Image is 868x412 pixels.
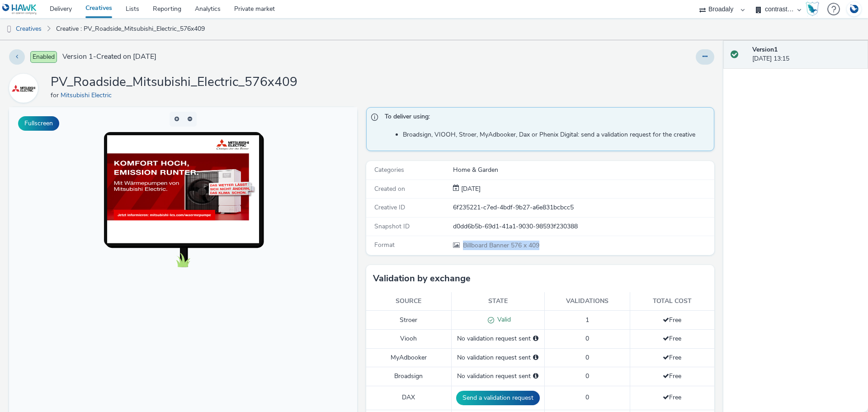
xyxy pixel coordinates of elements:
span: Creative ID [374,203,405,212]
span: 0 [585,353,589,362]
div: [DATE] 13:15 [752,45,861,64]
th: Total cost [630,292,714,311]
a: Mitsubishi Electric [61,91,115,99]
img: undefined Logo [2,4,37,15]
div: Creation 19 September 2025, 13:15 [459,185,481,194]
div: d0dd6b5b-69d1-41a1-9030-98593f230388 [453,222,713,231]
span: 0 [585,334,589,343]
span: 1 [585,316,589,324]
span: Free [663,353,681,362]
span: Enabled [30,51,57,63]
div: Please select a deal below and click on Send to send a validation request to MyAdbooker. [533,353,538,362]
span: Free [663,393,681,402]
h3: Validation by exchange [373,272,471,285]
div: Home & Garden [453,166,713,175]
span: [DATE] [459,185,481,193]
span: Snapshot ID [374,222,410,231]
div: Please select a deal below and click on Send to send a validation request to Viooh. [533,334,538,343]
td: Viooh [366,330,451,348]
span: for [51,91,61,99]
img: Account DE [847,2,861,17]
span: Free [663,316,681,324]
span: 0 [585,393,589,402]
span: Valid [494,315,511,324]
button: Fullscreen [18,116,59,131]
a: Hawk Academy [806,2,823,16]
span: Version 1 - Created on [DATE] [62,52,156,62]
span: Free [663,334,681,343]
th: State [451,292,544,311]
span: Free [663,372,681,380]
span: Created on [374,185,405,193]
span: Categories [374,166,404,174]
span: Format [374,241,395,249]
td: Stroer [366,311,451,330]
div: No validation request sent [456,334,540,343]
th: Validations [544,292,630,311]
button: Send a validation request [456,391,540,405]
th: Source [366,292,451,311]
span: 576 x 409 [462,241,539,250]
span: 0 [585,372,589,380]
div: No validation request sent [456,353,540,362]
td: DAX [366,386,451,410]
img: Hawk Academy [806,2,819,16]
a: Creative : PV_Roadside_Mitsubishi_Electric_576x409 [52,18,209,40]
li: Broadsign, VIOOH, Stroer, MyAdbooker, Dax or Phenix Digital: send a validation request for the cr... [403,130,709,139]
span: To deliver using: [385,112,705,124]
td: MyAdbooker [366,348,451,367]
td: Broadsign [366,367,451,386]
div: No validation request sent [456,372,540,381]
img: Mitsubishi Electric [10,75,37,101]
img: Advertisement preview [98,28,250,113]
div: 6f235221-c7ed-4bdf-9b27-a6e831bcbcc5 [453,203,713,212]
div: Please select a deal below and click on Send to send a validation request to Broadsign. [533,372,538,381]
span: Billboard Banner [463,241,511,250]
img: dooh [5,25,14,34]
strong: Version 1 [752,45,778,54]
a: Mitsubishi Electric [9,84,42,92]
h1: PV_Roadside_Mitsubishi_Electric_576x409 [51,74,297,91]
